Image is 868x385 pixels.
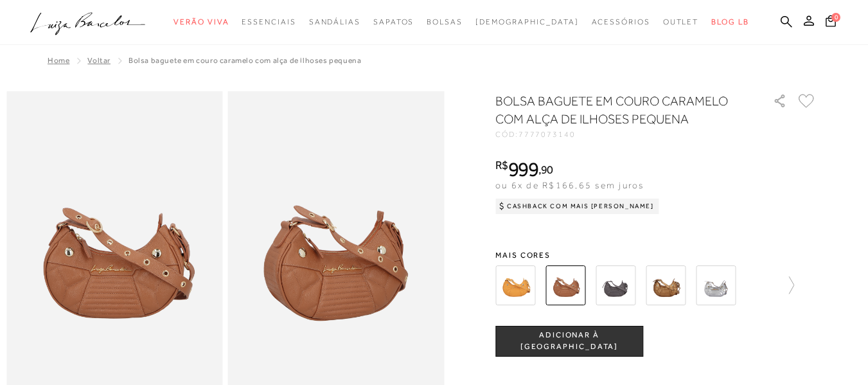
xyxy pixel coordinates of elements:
[822,14,840,31] button: 0
[541,163,553,176] span: 90
[495,265,535,305] img: BOLSA BAGUETE EM COURO AMARELO AÇAFRÃO COM ALÇA DE ILHOSES PEQUENA
[373,17,414,26] span: Sapatos
[495,180,644,190] span: ou 6x de R$166,65 sem juros
[373,10,414,34] a: noSubCategoriesText
[495,130,752,138] div: CÓD:
[495,159,508,171] i: R$
[475,17,579,26] span: [DEMOGRAPHIC_DATA]
[427,17,463,26] span: Bolsas
[508,157,538,181] span: 999
[309,10,360,34] a: noSubCategoriesText
[475,10,579,34] a: noSubCategoriesText
[545,265,585,305] img: BOLSA BAGUETE EM COURO CARAMELO COM ALÇA DE ILHOSES PEQUENA
[663,17,699,26] span: Outlet
[538,164,553,175] i: ,
[596,265,635,305] img: BOLSA BAGUETE EM COURO ESTONADO CINZA GRAFITE COM ALÇA DE ILHOSES PEQUENA
[48,56,69,65] a: Home
[711,17,748,26] span: BLOG LB
[496,330,642,352] span: ADICIONAR À [GEOGRAPHIC_DATA]
[427,10,463,34] a: noSubCategoriesText
[173,10,229,34] a: noSubCategoriesText
[696,265,736,305] img: BOLSA BAGUETE EM COURO PRATA COM ALÇA DE ILHOSES PEQUENA
[518,130,576,139] span: 7777073140
[242,10,296,34] a: noSubCategoriesText
[173,17,229,26] span: Verão Viva
[495,199,659,214] div: Cashback com Mais [PERSON_NAME]
[242,17,296,26] span: Essenciais
[87,56,111,65] a: Voltar
[592,10,650,34] a: noSubCategoriesText
[711,10,748,34] a: BLOG LB
[663,10,699,34] a: noSubCategoriesText
[592,17,650,26] span: Acessórios
[831,13,840,22] span: 0
[128,56,361,65] span: BOLSA BAGUETE EM COURO CARAMELO COM ALÇA DE ILHOSES PEQUENA
[646,265,686,305] img: BOLSA BAGUETE EM COURO OURO VELHO COM ALÇA DE ILHOSES PEQUENA
[495,251,817,259] span: Mais cores
[495,326,643,357] button: ADICIONAR À [GEOGRAPHIC_DATA]
[495,92,736,128] h1: BOLSA BAGUETE EM COURO CARAMELO COM ALÇA DE ILHOSES PEQUENA
[309,17,360,26] span: Sandálias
